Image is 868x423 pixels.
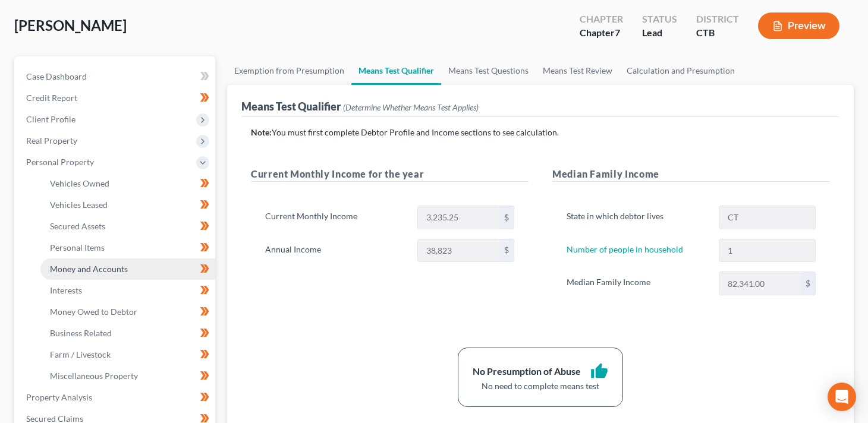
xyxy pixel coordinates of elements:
button: Preview [758,12,839,39]
span: Miscellaneous Property [50,371,138,381]
p: You must first complete Debtor Profile and Income sections to see calculation. [251,127,830,138]
input: State [719,206,815,229]
a: Interests [40,280,215,301]
span: (Determine Whether Means Test Applies) [343,102,479,112]
i: thumb_up [590,362,608,380]
label: Annual Income [259,239,411,263]
div: No need to complete means test [473,380,608,392]
div: $ [499,206,514,229]
div: Chapter [580,12,623,26]
span: Money and Accounts [50,264,128,274]
a: Business Related [40,323,215,344]
div: CTB [696,26,739,40]
h5: Median Family Income [552,167,830,182]
div: No Presumption of Abuse [473,365,581,378]
a: Property Analysis [17,387,215,408]
span: Real Property [26,135,77,146]
a: Money and Accounts [40,258,215,280]
a: Credit Report [17,87,215,109]
span: Money Owed to Debtor [50,307,137,317]
input: 0.00 [418,239,499,262]
a: Personal Items [40,237,215,258]
span: Personal Items [50,242,105,252]
span: Client Profile [26,114,76,124]
span: Vehicles Leased [50,200,108,210]
a: Vehicles Owned [40,173,215,194]
div: Chapter [580,26,623,40]
span: [PERSON_NAME] [14,17,127,34]
div: Lead [642,26,677,40]
span: Farm / Livestock [50,349,111,359]
label: Current Monthly Income [259,206,411,229]
a: Calculation and Presumption [619,56,742,85]
label: State in which debtor lives [561,206,713,229]
div: Status [642,12,677,26]
a: Case Dashboard [17,66,215,87]
a: Secured Assets [40,216,215,237]
span: Vehicles Owned [50,178,109,188]
a: Vehicles Leased [40,194,215,216]
a: Exemption from Presumption [227,56,351,85]
span: Credit Report [26,93,77,103]
a: Farm / Livestock [40,344,215,365]
div: Means Test Qualifier [241,99,479,113]
span: Property Analysis [26,392,92,402]
input: 0.00 [719,272,801,295]
a: Means Test Review [536,56,619,85]
div: $ [499,239,514,262]
span: 7 [615,27,620,38]
a: Means Test Qualifier [351,56,441,85]
a: Means Test Questions [441,56,536,85]
span: Case Dashboard [26,71,87,81]
span: Business Related [50,328,112,338]
div: Open Intercom Messenger [828,383,856,411]
input: -- [719,239,815,262]
span: Personal Property [26,157,94,167]
div: $ [801,272,815,295]
div: District [696,12,739,26]
label: Median Family Income [561,272,713,295]
input: 0.00 [418,206,499,229]
h5: Current Monthly Income for the year [251,167,529,182]
span: Interests [50,285,82,295]
a: Number of people in household [567,244,683,254]
a: Money Owed to Debtor [40,301,215,323]
a: Miscellaneous Property [40,365,215,387]
strong: Note: [251,127,272,137]
span: Secured Assets [50,221,105,231]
